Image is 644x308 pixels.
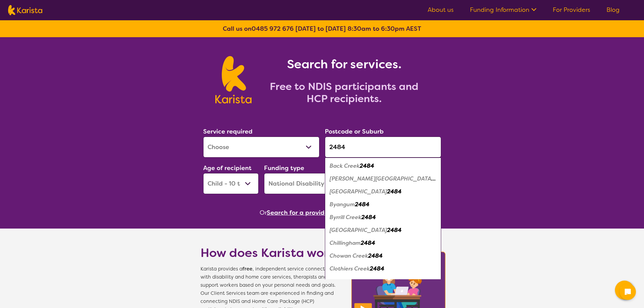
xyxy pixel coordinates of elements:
[260,80,429,105] h2: Free to NDIS participants and HCP recipients.
[553,6,590,14] a: For Providers
[328,211,438,224] div: Byrrill Creek 2484
[330,162,360,169] em: Back Creek
[328,237,438,250] div: Chillingham 2484
[330,239,361,246] em: Chillingham
[368,252,383,259] em: 2484
[223,25,421,33] b: Call us on [DATE] to [DATE] 8:30am to 6:30pm AEST
[330,278,386,285] em: Commissioners Creek
[355,201,369,208] em: 2484
[242,266,253,272] b: free
[370,265,384,272] em: 2484
[360,162,374,169] em: 2484
[328,275,438,288] div: Commissioners Creek 2484
[330,188,387,195] em: [GEOGRAPHIC_DATA]
[387,227,402,234] em: 2484
[361,239,375,246] em: 2484
[8,5,42,15] img: Karista logo
[252,25,294,33] a: 0485 972 676
[264,164,304,172] label: Funding type
[330,227,387,234] em: [GEOGRAPHIC_DATA]
[260,208,267,218] span: Or
[328,160,438,172] div: Back Creek 2484
[330,265,370,272] em: Clothiers Creek
[428,6,454,14] a: About us
[215,56,252,103] img: Karista logo
[203,164,252,172] label: Age of recipient
[328,198,438,211] div: Byangum 2484
[606,6,620,14] a: Blog
[387,188,402,195] em: 2484
[260,56,429,72] h1: Search for services.
[328,250,438,262] div: Chowan Creek 2484
[615,281,634,300] button: Channel Menu
[328,224,438,237] div: Cedar Creek 2484
[328,172,438,185] div: Bray Park 2484
[470,6,536,14] a: Funding Information
[328,262,438,275] div: Clothiers Creek 2484
[267,208,384,218] button: Search for a provider to leave a review
[325,137,441,158] input: Type
[325,127,384,136] label: Postcode or Suburb
[330,175,435,182] em: [PERSON_NAME][GEOGRAPHIC_DATA]
[386,278,400,285] em: 2484
[203,127,253,136] label: Service required
[200,245,342,261] h1: How does Karista work?
[330,201,355,208] em: Byangum
[330,252,368,259] em: Chowan Creek
[328,185,438,198] div: Brays Creek 2484
[330,214,361,221] em: Byrrill Creek
[361,214,376,221] em: 2484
